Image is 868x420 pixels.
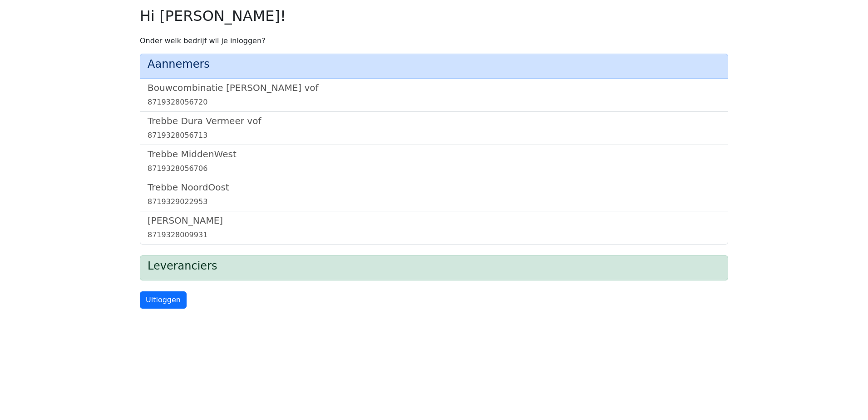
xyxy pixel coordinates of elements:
[148,163,720,174] div: 8719328056706
[148,82,720,93] h5: Bouwcombinatie [PERSON_NAME] vof
[148,182,720,207] a: Trebbe NoordOost8719329022953
[148,58,720,71] h4: Aannemers
[148,260,720,273] h4: Leveranciers
[140,35,728,46] p: Onder welk bedrijf wil je inloggen?
[148,196,720,207] div: 8719329022953
[148,115,720,141] a: Trebbe Dura Vermeer vof8719328056713
[148,149,720,174] a: Trebbe MiddenWest8719328056706
[140,291,187,309] a: Uitloggen
[148,149,720,160] h5: Trebbe MiddenWest
[148,230,720,240] div: 8719328009931
[148,97,720,108] div: 8719328056720
[148,115,720,126] h5: Trebbe Dura Vermeer vof
[148,215,720,226] h5: [PERSON_NAME]
[140,7,728,25] h2: Hi [PERSON_NAME]!
[148,130,720,141] div: 8719328056713
[148,82,720,108] a: Bouwcombinatie [PERSON_NAME] vof8719328056720
[148,182,720,193] h5: Trebbe NoordOost
[148,215,720,240] a: [PERSON_NAME]8719328009931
